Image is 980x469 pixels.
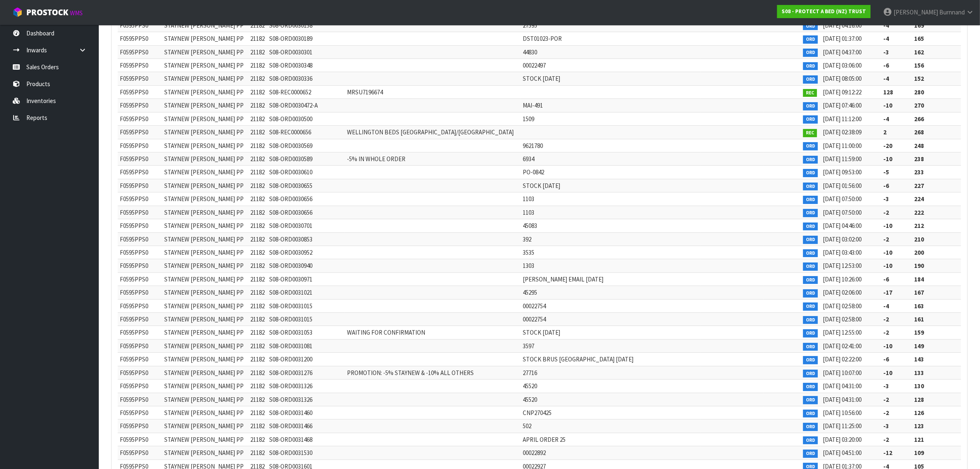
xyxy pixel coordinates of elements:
span: Burnnand [939,8,965,16]
span: 21182 [250,222,265,230]
span: 21182 [250,168,265,176]
span: F0595PPS0 [120,396,148,403]
strong: 227 [914,182,924,190]
span: MAI-491 [523,101,543,109]
span: ORD [803,370,818,378]
strong: -3 [883,48,889,56]
span: S08-ORD0031466 [270,422,313,430]
span: APRIL ORDER 25 [523,436,566,443]
span: 21182 [250,249,265,256]
span: ORD [803,196,818,204]
strong: 169 [914,21,924,29]
span: F0595PPS0 [120,249,148,256]
span: STAYNEW [PERSON_NAME] PP [164,209,244,216]
span: STAYNEW [PERSON_NAME] PP [164,249,244,256]
span: 27595 [523,21,537,29]
span: F0595PPS0 [120,342,148,350]
span: S08-ORD0030656 [270,209,313,216]
strong: 266 [914,115,924,123]
strong: -6 [883,61,889,69]
span: F0595PPS0 [120,355,148,363]
strong: -4 [883,35,889,42]
span: 21182 [250,436,265,443]
span: S08-ORD0030589 [270,155,313,163]
span: ORD [803,356,818,364]
span: [DATE] 02:58:00 [823,302,861,310]
span: F0595PPS0 [120,262,148,270]
span: [PERSON_NAME] [894,8,938,16]
span: STAYNEW [PERSON_NAME] PP [164,409,244,417]
img: cube-alt.png [12,7,23,17]
strong: -2 [883,436,889,443]
span: ORD [803,49,818,57]
span: S08-ORD0030853 [270,235,313,243]
span: [DATE] 04:16:00 [823,21,861,29]
span: STAYNEW [PERSON_NAME] PP [164,235,244,243]
span: STAYNEW [PERSON_NAME] PP [164,115,244,123]
span: [DATE] 12:55:00 [823,328,861,336]
strong: 270 [914,101,924,109]
span: 21182 [250,235,265,243]
strong: -4 [883,21,889,29]
span: 1103 [523,209,534,216]
span: [DATE] 02:38:09 [823,128,861,136]
strong: -10 [883,342,892,350]
span: REC [803,89,817,97]
span: STAYNEW [PERSON_NAME] PP [164,222,244,230]
strong: -3 [883,422,889,430]
span: 6934 [523,155,534,163]
span: S08-ORD0030336 [270,75,313,82]
span: S08-ORD0030189 [270,35,313,42]
span: REC [803,129,817,137]
span: S08-ORD0031021 [270,288,313,296]
span: [DATE] 07:50:00 [823,195,861,203]
span: [DATE] 11:12:00 [823,115,861,123]
strong: 248 [914,142,924,150]
span: 21182 [250,275,265,283]
span: WAITING FOR CONFIRMATION [347,328,425,336]
strong: 126 [914,409,924,417]
strong: -6 [883,275,889,283]
span: PO-0842 [523,168,544,176]
strong: -10 [883,101,892,109]
span: F0595PPS0 [120,182,148,190]
span: 21182 [250,328,265,336]
span: STAYNEW [PERSON_NAME] PP [164,315,244,323]
strong: 280 [914,88,924,96]
span: 45295 [523,288,537,296]
span: -5% IN WHOLE ORDER [347,155,405,163]
span: S08-ORD0030701 [270,222,313,230]
span: F0595PPS0 [120,382,148,390]
strong: -2 [883,328,889,336]
strong: -17 [883,288,892,296]
span: PROMOTION: -5% STAYNEW & -10% ALL OTHERS [347,369,474,377]
strong: 222 [914,209,924,216]
span: 502 [523,422,531,430]
strong: 152 [914,75,924,82]
strong: 161 [914,315,924,323]
span: ORD [803,436,818,445]
span: S08-ORD0031081 [270,342,313,350]
span: F0595PPS0 [120,222,148,230]
span: ORD [803,22,818,30]
span: ORD [803,156,818,164]
span: ORD [803,423,818,431]
span: 21182 [250,115,265,123]
strong: -3 [883,382,889,390]
span: 3535 [523,249,534,256]
span: 21182 [250,315,265,323]
span: STAYNEW [PERSON_NAME] PP [164,142,244,150]
span: 1509 [523,115,534,123]
span: CNP270425 [523,409,552,417]
span: F0595PPS0 [120,369,148,377]
span: STAYNEW [PERSON_NAME] PP [164,75,244,82]
span: S08-ORD0031326 [270,382,313,390]
span: 00022754 [523,302,546,310]
span: S08-ORD0031015 [270,302,313,310]
span: [DATE] 02:06:00 [823,288,861,296]
strong: 143 [914,355,924,363]
span: [DATE] 10:26:00 [823,275,861,283]
span: ORD [803,329,818,338]
strong: -10 [883,249,892,256]
span: STAYNEW [PERSON_NAME] PP [164,449,244,457]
